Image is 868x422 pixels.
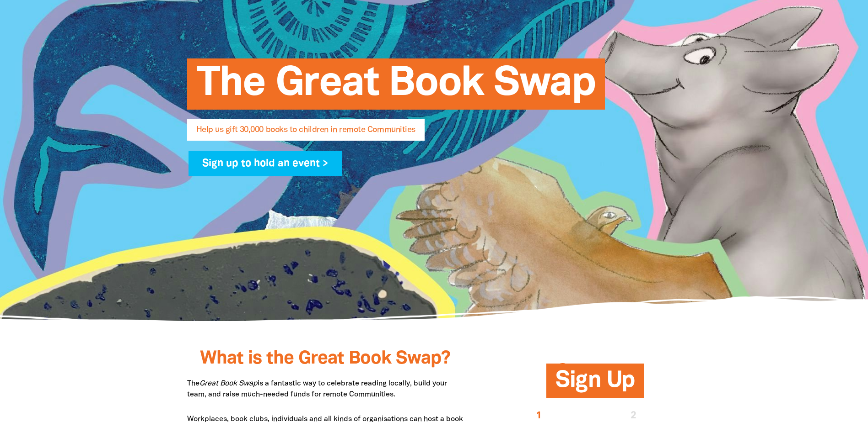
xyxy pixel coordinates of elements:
a: Sign up to hold an event > [189,151,343,176]
em: Great Book Swap [199,380,258,387]
span: Help us gift 30,000 books to children in remote Communities [196,126,415,141]
p: The is a fantastic way to celebrate reading locally, build your team, and raise much-needed funds... [187,378,464,400]
span: The Great Book Swap [196,65,596,110]
span: What is the Great Book Swap? [200,350,450,367]
span: Sign Up [555,370,635,398]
